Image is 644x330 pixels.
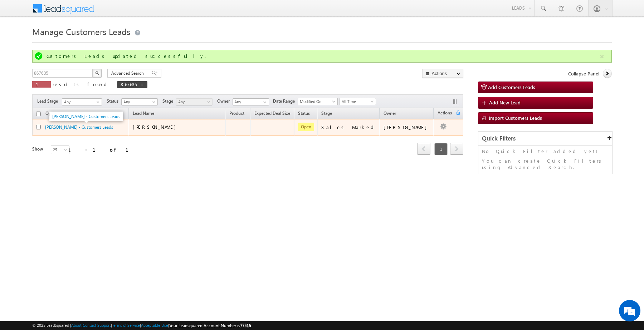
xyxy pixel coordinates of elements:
span: Expected Deal Size [254,110,290,116]
span: Add Customers Leads [488,84,535,90]
div: Quick Filters [478,132,612,146]
span: Import Customers Leads [489,115,542,121]
div: Sales Marked [321,124,376,130]
a: next [450,143,463,155]
span: 77516 [240,323,251,328]
div: Customers Leads updated successfully. [47,53,599,59]
span: Owner [384,110,396,116]
span: All Time [340,98,374,105]
em: Start Chat [97,220,130,230]
span: Any [62,99,99,105]
textarea: Type your message and hit 'Enter' [9,66,131,214]
span: results found [53,81,109,87]
a: Show All Items [259,99,268,106]
span: Date Range [273,98,298,104]
a: Modified On [298,98,338,105]
img: Search [95,71,99,75]
p: No Quick Filter added yet! [482,148,609,154]
span: Owner [217,98,233,104]
input: Type to Search [233,98,269,105]
span: Manage Customers Leads [32,26,130,37]
span: Any [176,99,210,105]
a: All Time [340,98,376,105]
span: Modified On [298,98,335,105]
input: Check all records [36,112,41,116]
a: About [71,323,82,327]
span: Open [298,123,314,131]
span: Any [122,99,156,105]
a: Stage [318,109,336,119]
span: Stage [162,98,176,104]
span: next [450,143,463,155]
a: Acceptable Use [141,323,168,327]
span: Collapse Panel [568,70,599,77]
span: Stage [321,110,332,116]
div: Chat with us now [37,38,120,47]
a: Any [121,98,158,105]
span: [PERSON_NAME] [133,124,180,130]
a: Any [176,98,213,105]
span: Add New Lead [489,99,521,105]
a: Status [294,109,313,119]
span: Advanced Search [111,70,146,77]
span: 1 [434,143,448,155]
p: You can create Quick Filters using Advanced Search. [482,158,609,171]
span: Product [229,110,244,116]
a: Contact Support [83,323,111,327]
span: 1 [36,81,47,87]
span: 25 [51,147,70,153]
a: prev [417,143,430,155]
span: Status [107,98,121,104]
a: Expected Deal Size [251,109,294,119]
span: Actions [434,109,455,118]
span: Lead Name [129,109,158,119]
a: Any [62,98,102,105]
a: [PERSON_NAME] - Customers Leads [52,114,120,119]
div: Show [32,146,45,152]
span: Opportunity Name [45,110,81,116]
a: [PERSON_NAME] - Customers Leads [45,124,113,130]
span: Lead Stage [37,98,61,104]
span: Your Leadsquared Account Number is [169,323,251,328]
div: [PERSON_NAME] [384,124,430,130]
button: Actions [422,69,463,78]
span: prev [417,143,430,155]
a: Terms of Service [112,323,140,327]
img: d_60004797649_company_0_60004797649 [12,38,30,47]
div: Minimize live chat window [117,4,135,21]
a: Opportunity Name [42,109,85,119]
span: 867635 [121,81,137,87]
a: 25 [51,146,69,154]
span: © 2025 LeadSquared | | | | | [32,322,251,329]
div: 1 - 1 of 1 [68,146,137,154]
